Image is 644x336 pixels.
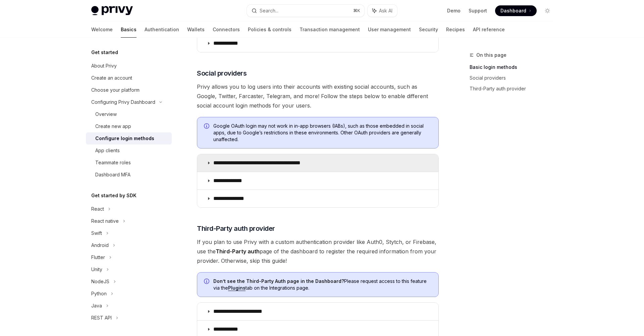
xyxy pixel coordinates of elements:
span: Please request access to this feature via the tab on the Integrations page. [213,278,432,291]
svg: Info [204,279,211,285]
a: Transaction management [300,22,360,38]
svg: Info [204,123,211,130]
div: Java [91,302,102,310]
button: Toggle dark mode [542,5,553,16]
div: Flutter [91,253,105,261]
div: Swift [91,229,102,237]
button: Ask AI [368,5,397,17]
a: Welcome [91,22,113,38]
span: Privy allows you to log users into their accounts with existing social accounts, such as Google, ... [197,82,439,110]
a: Policies & controls [248,22,291,38]
a: Create an account [86,72,172,84]
a: Configure login methods [86,132,172,144]
strong: Third-Party auth [216,248,260,255]
a: Security [419,22,438,38]
a: Dashboard [495,5,537,16]
h5: Get started by SDK [91,192,137,200]
div: App clients [95,146,120,155]
a: About Privy [86,60,172,72]
a: App clients [86,144,172,157]
span: Google OAuth login may not work in in-app browsers (IABs), such as those embedded in social apps,... [213,123,432,143]
a: Wallets [187,22,205,38]
div: Choose your platform [91,86,140,94]
span: If you plan to use Privy with a custom authentication provider like Auth0, Stytch, or Firebase, u... [197,237,439,265]
div: Create an account [91,74,132,82]
div: Android [91,241,109,249]
a: Overview [86,108,172,120]
span: On this page [476,51,506,59]
span: ⌘ K [353,8,360,13]
span: Ask AI [379,7,392,14]
span: Dashboard [500,7,526,14]
div: Search... [260,7,278,15]
a: Choose your platform [86,84,172,96]
div: Configure login methods [95,134,154,142]
span: Social providers [197,69,247,78]
div: React native [91,217,119,225]
button: Search...⌘K [247,5,364,17]
div: Unity [91,265,102,274]
strong: Don’t see the Third-Party Auth page in the Dashboard? [213,278,344,284]
div: Configuring Privy Dashboard [91,98,155,106]
div: Teammate roles [95,159,131,167]
div: NodeJS [91,278,109,286]
a: Demo [447,7,461,14]
div: Create new app [95,122,131,130]
a: Basics [121,22,137,38]
div: Python [91,290,107,298]
a: Social providers [470,73,558,83]
a: Create new app [86,120,172,132]
div: REST API [91,314,112,322]
a: Plugins [228,285,246,291]
img: light logo [91,6,133,15]
a: Connectors [213,22,240,38]
a: Third-Party auth provider [470,83,558,94]
a: User management [368,22,411,38]
div: React [91,205,104,213]
a: Teammate roles [86,157,172,169]
span: Third-Party auth provider [197,224,275,233]
div: About Privy [91,62,117,70]
div: Overview [95,110,117,118]
a: Authentication [145,22,179,38]
a: API reference [473,22,505,38]
div: Dashboard MFA [95,171,130,179]
a: Basic login methods [470,62,558,73]
h5: Get started [91,48,118,56]
a: Support [469,7,487,14]
a: Recipes [446,22,465,38]
a: Dashboard MFA [86,169,172,181]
